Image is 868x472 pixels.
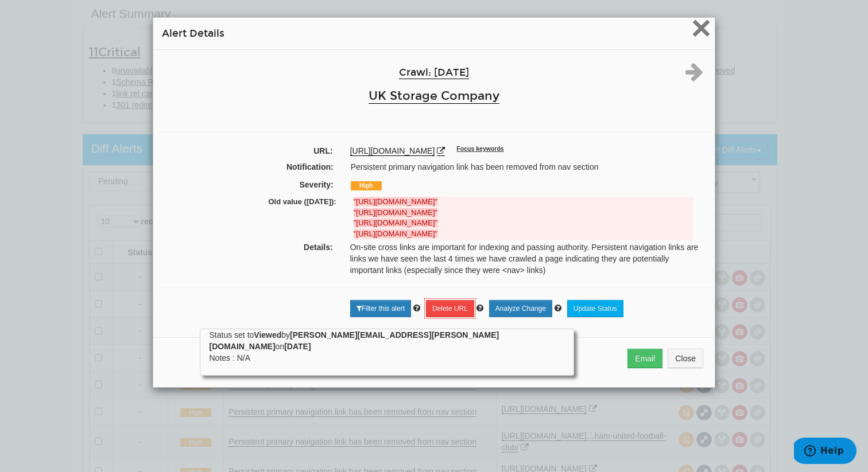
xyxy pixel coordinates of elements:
strong: [DATE] [284,342,311,351]
a: Filter this alert [350,300,411,317]
label: Old value ([DATE]): [166,197,345,208]
strong: "[URL][DOMAIN_NAME]" [354,219,437,227]
a: Crawl: [DATE] [399,67,469,79]
span: High [351,181,382,190]
div: On-site cross links are important for indexing and passing authority. Persistent navigation links... [342,241,712,276]
a: Analyze Change [489,300,552,317]
iframe: Opens a widget where you can find more information [794,438,857,466]
a: [URL][DOMAIN_NAME] [350,146,435,156]
strong: "[URL][DOMAIN_NAME]" [354,197,437,206]
strong: "[URL][DOMAIN_NAME]" [354,208,437,217]
label: Notification: [158,161,342,173]
button: Close [691,18,711,41]
strong: [PERSON_NAME][EMAIL_ADDRESS][PERSON_NAME][DOMAIN_NAME] [209,330,499,351]
label: URL: [156,145,342,157]
span: × [691,9,711,47]
h4: Alert Details [162,26,706,41]
a: Delete URL [426,300,474,317]
a: Update Status [567,300,623,317]
a: Next alert [685,72,703,81]
div: Status set to by on Notes : N/A [209,329,565,364]
div: Persistent primary navigation link has been removed from nav section [342,161,710,173]
strong: Viewed [254,330,281,340]
a: UK Storage Company [369,88,499,104]
button: Email [627,349,662,368]
label: Details: [156,241,342,253]
sup: Focus keywords [456,145,503,152]
strong: "[URL][DOMAIN_NAME]" [354,229,437,238]
button: Close [668,349,703,368]
label: Severity: [158,179,342,190]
